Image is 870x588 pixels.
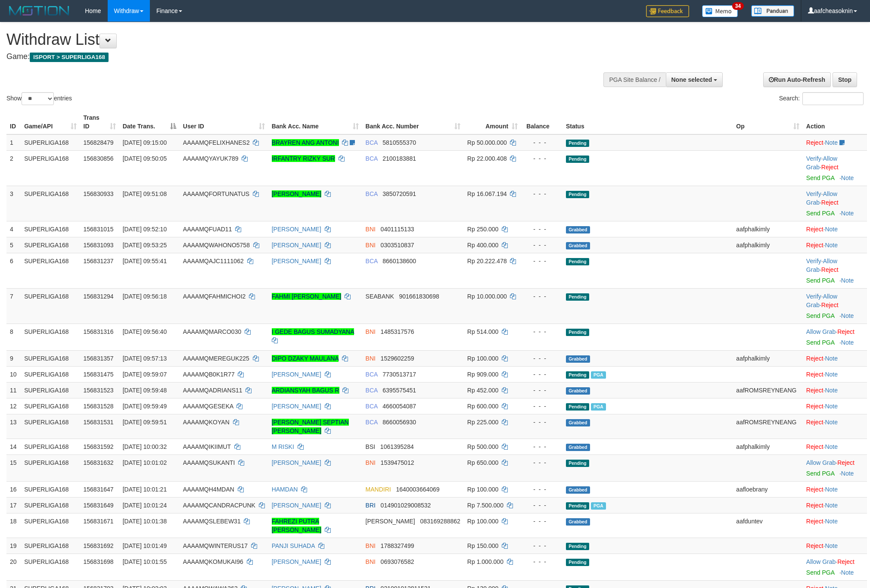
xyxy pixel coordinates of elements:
[183,403,233,410] span: AAAAMQGESEKA
[803,382,867,398] td: ·
[467,443,498,450] span: Rp 500.000
[123,443,167,450] span: [DATE] 10:00:32
[272,419,349,434] a: [PERSON_NAME] SEPTIAN [PERSON_NAME]
[382,139,416,146] span: Copy 5810555370 to clipboard
[84,258,114,264] span: 156831237
[566,486,590,494] span: Grabbed
[183,371,235,378] span: AAAAMQB0K1R77
[123,242,167,249] span: [DATE] 09:53:25
[6,454,21,481] td: 15
[6,134,21,151] td: 1
[272,371,321,378] a: [PERSON_NAME]
[366,459,376,466] span: BNI
[467,459,498,466] span: Rp 650.000
[806,443,823,450] a: Reject
[825,139,838,146] a: Note
[803,350,867,366] td: ·
[733,350,803,366] td: aafphalkimly
[21,221,80,237] td: SUPERLIGA168
[183,486,234,493] span: AAAAMQH4MDAN
[566,258,589,265] span: Pending
[183,155,239,162] span: AAAAMQYAYUK789
[806,459,837,466] span: ·
[733,221,803,237] td: aafphalkimly
[272,190,321,197] a: [PERSON_NAME]
[381,459,414,466] span: Copy 1539475012 to clipboard
[525,257,559,265] div: - - -
[84,443,114,450] span: 156831592
[806,174,834,181] a: Send PGA
[806,371,823,378] a: Reject
[806,339,834,346] a: Send PGA
[733,414,803,439] td: aafROMSREYNEANG
[21,253,80,288] td: SUPERLIGA168
[803,454,867,481] td: ·
[806,258,837,273] a: Allow Grab
[6,253,21,288] td: 6
[841,569,854,576] a: Note
[272,293,342,300] a: FAHMI [PERSON_NAME]
[80,110,119,134] th: Trans ID: activate to sort column ascending
[123,226,167,233] span: [DATE] 09:52:10
[733,237,803,253] td: aafphalkimly
[382,258,416,264] span: Copy 8660138600 to clipboard
[566,371,589,379] span: Pending
[525,458,559,467] div: - - -
[272,387,339,394] a: ARDIANSYAH BAGUS R
[6,414,21,439] td: 13
[806,328,837,335] span: ·
[732,2,744,10] span: 34
[525,154,559,163] div: - - -
[566,191,589,198] span: Pending
[733,382,803,398] td: aafROMSREYNEANG
[806,486,823,493] a: Reject
[396,486,439,493] span: Copy 1640003664069 to clipboard
[837,328,854,335] a: Reject
[180,110,268,134] th: User ID: activate to sort column ascending
[467,242,498,249] span: Rp 400.000
[183,258,244,264] span: AAAAMQAJC1111062
[123,155,167,162] span: [DATE] 09:50:05
[183,190,249,197] span: AAAAMQFORTUNATUS
[382,155,416,162] span: Copy 2100183881 to clipboard
[825,242,838,249] a: Note
[806,190,821,197] a: Verify
[806,328,836,335] a: Allow Grab
[21,237,80,253] td: SUPERLIGA168
[779,92,864,105] label: Search:
[467,190,507,197] span: Rp 16.067.194
[272,502,321,509] a: [PERSON_NAME]
[806,293,821,300] a: Verify
[806,569,834,576] a: Send PGA
[806,155,837,171] a: Allow Grab
[84,242,114,249] span: 156831093
[825,226,838,233] a: Note
[806,155,837,171] span: ·
[806,190,837,206] a: Allow Grab
[123,293,167,300] span: [DATE] 09:56:18
[183,139,250,146] span: AAAAMQFELIXHANES2
[806,387,823,394] a: Reject
[841,210,854,217] a: Note
[806,210,834,217] a: Send PGA
[21,324,80,350] td: SUPERLIGA168
[380,443,414,450] span: Copy 1061395284 to clipboard
[806,293,837,308] a: Allow Grab
[841,339,854,346] a: Note
[21,497,80,513] td: SUPERLIGA168
[381,328,414,335] span: Copy 1485317576 to clipboard
[21,288,80,324] td: SUPERLIGA168
[21,366,80,382] td: SUPERLIGA168
[806,277,834,284] a: Send PGA
[803,481,867,497] td: ·
[803,288,867,324] td: · ·
[803,110,867,134] th: Action
[272,459,321,466] a: [PERSON_NAME]
[525,241,559,249] div: - - -
[803,150,867,186] td: · ·
[382,403,416,410] span: Copy 4660054087 to clipboard
[21,350,80,366] td: SUPERLIGA168
[467,419,498,426] span: Rp 225.000
[803,186,867,221] td: · ·
[84,486,114,493] span: 156831647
